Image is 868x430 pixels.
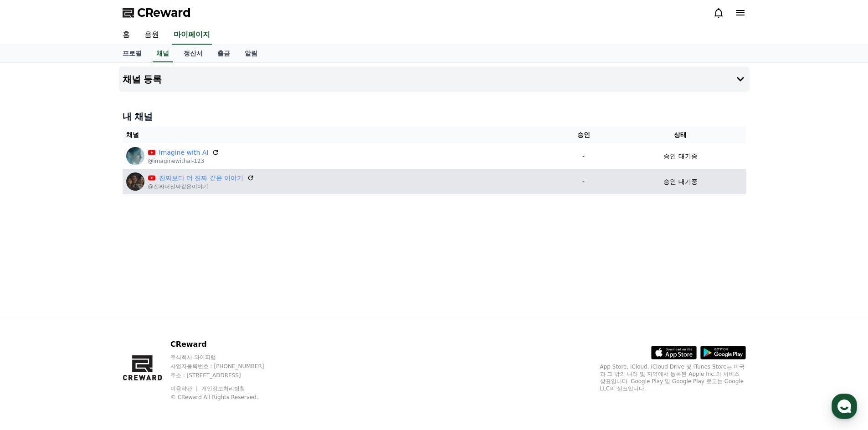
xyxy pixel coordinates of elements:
a: 이용약관 [170,385,199,392]
a: 알림 [237,45,265,62]
a: 채널 [153,45,173,62]
p: 주소 : [STREET_ADDRESS] [170,372,282,379]
a: 마이페이지 [172,25,212,45]
a: 출금 [210,45,237,62]
p: - [555,177,611,187]
img: 진짜보다 더 진짜 같은 이야기 [126,172,144,191]
a: 정산서 [176,45,210,62]
img: Imagine with AI [126,147,144,165]
th: 채널 [123,126,552,143]
p: CReward [170,339,282,350]
span: 설정 [141,302,152,309]
a: 대화 [60,288,118,311]
a: 개인정보처리방침 [201,385,245,392]
a: 설정 [118,288,175,311]
h4: 채널 등록 [123,74,162,84]
a: 프로필 [115,45,149,62]
a: 진짜보다 더 진짜 같은 이야기 [159,173,244,183]
p: 사업자등록번호 : [PHONE_NUMBER] [170,363,282,370]
span: 홈 [29,302,34,309]
a: Imagine with AI [159,148,209,157]
p: App Store, iCloud, iCloud Drive 및 iTunes Store는 미국과 그 밖의 나라 및 지역에서 등록된 Apple Inc.의 서비스 상표입니다. Goo... [600,363,746,392]
a: 홈 [3,288,60,311]
th: 승인 [552,126,615,143]
p: @진짜더진짜같은이야기 [148,183,255,190]
span: 대화 [83,303,94,310]
a: CReward [123,5,191,20]
h4: 내 채널 [123,110,746,123]
p: © CReward All Rights Reserved. [170,394,282,401]
p: @imaginewithai-123 [148,157,220,165]
p: 주식회사 와이피랩 [170,354,282,361]
a: 홈 [115,25,137,45]
th: 상태 [615,126,745,143]
p: - [555,152,611,161]
p: 승인 대기중 [663,177,697,187]
button: 채널 등록 [119,66,750,92]
p: 승인 대기중 [663,152,697,161]
span: CReward [137,5,191,20]
a: 음원 [137,25,166,45]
